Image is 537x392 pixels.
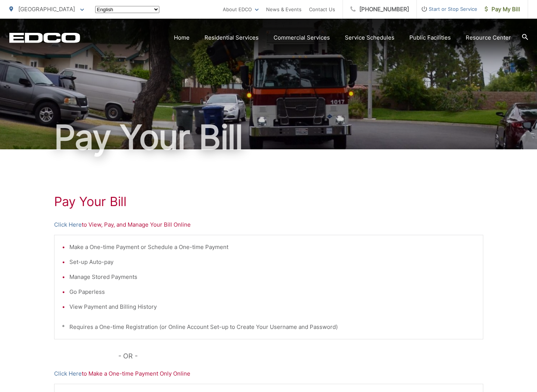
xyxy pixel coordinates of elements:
[54,220,82,229] a: Click Here
[9,32,80,43] a: EDCD logo. Return to the homepage.
[69,258,475,267] li: Set-up Auto-pay
[54,220,483,229] p: to View, Pay, and Manage Your Bill Online
[345,33,394,42] a: Service Schedules
[54,194,483,209] h1: Pay Your Bill
[409,33,451,42] a: Public Facilities
[54,369,82,378] a: Click Here
[18,6,75,13] span: [GEOGRAPHIC_DATA]
[223,5,259,14] a: About EDCO
[69,243,475,252] li: Make a One-time Payment or Schedule a One-time Payment
[54,369,483,378] p: to Make a One-time Payment Only Online
[118,351,483,362] p: - OR -
[69,302,475,311] li: View Payment and Billing History
[205,33,259,42] a: Residential Services
[9,119,528,156] h1: Pay Your Bill
[174,33,190,42] a: Home
[69,273,475,281] li: Manage Stored Payments
[266,5,302,14] a: News & Events
[69,287,475,296] li: Go Paperless
[274,33,330,42] a: Commercial Services
[485,5,520,14] span: Pay My Bill
[309,5,335,14] a: Contact Us
[95,6,159,13] select: Select a language
[466,33,511,42] a: Resource Center
[62,323,475,332] p: * Requires a One-time Registration (or Online Account Set-up to Create Your Username and Password)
